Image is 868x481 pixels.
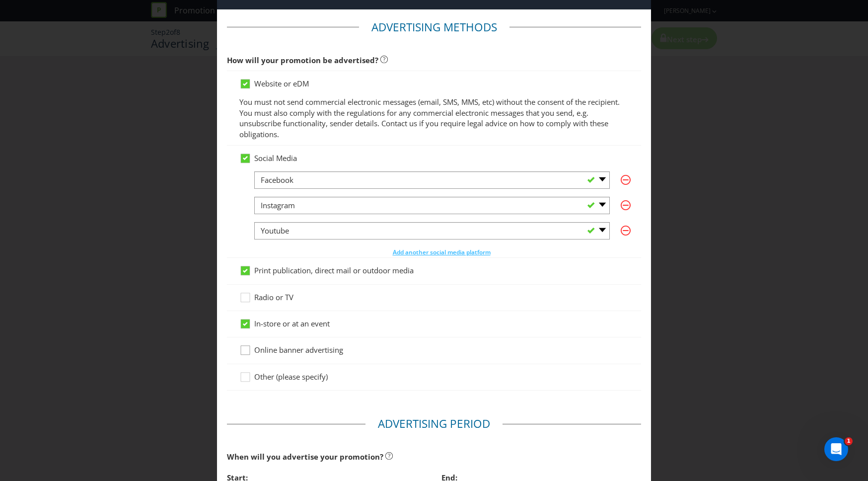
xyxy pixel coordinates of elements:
span: 1 [845,437,853,445]
span: Add another social media platform [393,248,491,256]
span: Radio or TV [254,292,293,302]
button: Add another social media platform [392,247,491,257]
legend: Advertising Period [365,416,503,432]
span: How will your promotion be advertised? [227,55,378,65]
span: Website or eDM [254,79,309,88]
p: You must not send commercial electronic messages (email, SMS, MMS, etc) without the consent of th... [239,97,629,140]
span: Online banner advertising [254,345,343,355]
span: Print publication, direct mail or outdoor media [254,265,414,275]
span: In-store or at an event [254,319,330,328]
iframe: Intercom live chat [824,437,848,461]
span: When will you advertise your promotion? [227,452,383,462]
span: Social Media [254,153,297,163]
legend: Advertising Methods [359,19,509,35]
span: Other (please specify) [254,372,328,382]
